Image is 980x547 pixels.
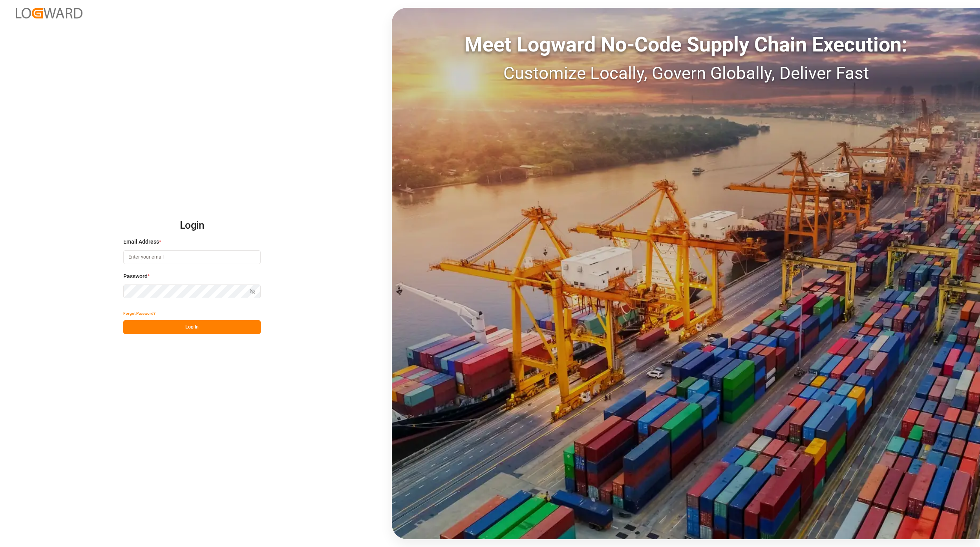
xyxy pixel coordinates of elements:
[123,272,148,281] span: Password
[123,250,261,264] input: Enter your email
[392,29,980,60] div: Meet Logward No-Code Supply Chain Execution:
[123,238,159,246] span: Email Address
[123,213,261,238] h2: Login
[123,320,261,334] button: Log In
[123,307,155,320] button: Forgot Password?
[392,60,980,86] div: Customize Locally, Govern Globally, Deliver Fast
[16,8,82,18] img: Logward_new_orange.png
